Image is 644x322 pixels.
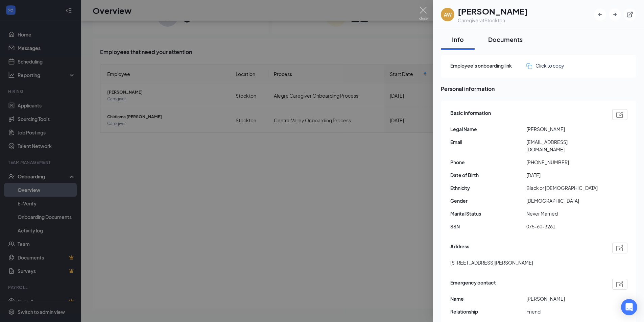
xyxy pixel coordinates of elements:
span: Marital Status [450,210,526,217]
span: [PHONE_NUMBER] [526,158,602,166]
span: Basic information [450,109,491,120]
button: ExternalLink [624,8,636,21]
div: Info [448,35,468,44]
span: Gender [450,197,526,204]
span: Address [450,243,469,253]
span: [PERSON_NAME] [526,125,602,133]
span: [DATE] [526,171,602,179]
span: Phone [450,158,526,166]
span: Relationship [450,308,526,315]
span: SSN [450,223,526,230]
span: [EMAIL_ADDRESS][DOMAIN_NAME] [526,138,602,153]
svg: ArrowLeftNew [597,11,603,18]
span: Email [450,138,526,146]
span: 075-60-3261 [526,223,602,230]
div: Caregiver at Stockton [458,17,528,24]
span: Ethnicity [450,184,526,192]
div: AW [444,11,452,18]
span: [PERSON_NAME] [526,295,602,302]
span: Emergency contact [450,279,496,290]
span: Date of Birth [450,171,526,179]
div: Documents [488,35,523,44]
div: Open Intercom Messenger [621,299,637,315]
span: Never Married [526,210,602,217]
button: ArrowLeftNew [594,8,606,21]
span: [DEMOGRAPHIC_DATA] [526,197,602,204]
span: Friend [526,308,602,315]
span: Name [450,295,526,302]
span: Legal Name [450,125,526,133]
span: [STREET_ADDRESS][PERSON_NAME] [450,259,533,266]
span: Personal information [441,84,636,93]
h1: [PERSON_NAME] [458,5,528,17]
svg: ArrowRight [612,11,618,18]
svg: ExternalLink [626,11,633,18]
span: Employee's onboarding link [450,62,526,69]
button: ArrowRight [609,8,621,21]
button: Click to copy [526,62,564,69]
span: Black or [DEMOGRAPHIC_DATA] [526,184,602,192]
img: click-to-copy.71757273a98fde459dfc.svg [526,63,532,69]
